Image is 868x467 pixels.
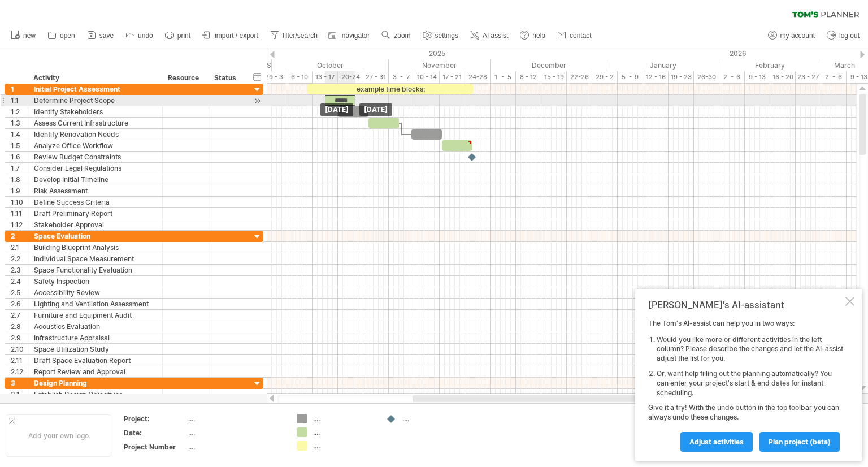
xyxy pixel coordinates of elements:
div: example time blocks: [307,84,473,94]
div: Project Number [124,442,186,452]
div: Establish Design Objectives [34,389,157,400]
div: 5 - 9 [618,71,643,83]
a: my account [765,28,818,43]
span: navigator [342,32,370,40]
a: navigator [327,28,373,43]
div: 15 - 19 [541,71,567,83]
div: 1.4 [11,129,28,140]
div: 1.12 [11,219,28,230]
span: help [532,32,545,40]
div: 2.3 [11,265,28,275]
a: save [84,28,117,43]
span: log out [839,32,860,40]
div: 2 - 6 [821,71,847,83]
span: open [60,32,75,40]
span: new [23,32,36,40]
div: 2.9 [11,332,28,343]
span: save [99,32,114,40]
div: Develop Initial Timeline [34,174,157,185]
div: December 2025 [491,59,607,71]
div: 3 [11,378,28,388]
div: Activity [33,72,156,84]
div: 2.1 [11,242,28,253]
div: Safety Inspection [34,276,157,287]
div: 3.1 [11,389,28,400]
li: Would you like more or different activities in the left column? Please describe the changes and l... [657,335,843,364]
div: 6 - 10 [287,71,313,83]
div: [DATE] [359,103,392,116]
span: my account [780,32,815,40]
div: 1 - 5 [491,71,516,83]
a: print [162,28,194,43]
a: new [8,28,39,43]
div: Space Utilization Study [34,344,157,354]
div: Accessibility Review [34,287,157,298]
div: 2.6 [11,299,28,309]
div: 2.4 [11,276,28,287]
div: 2 - 6 [719,71,745,83]
div: 2.12 [11,366,28,377]
div: Space Functionality Evaluation [34,265,157,275]
div: 19 - 23 [669,71,694,83]
div: .... [313,441,375,451]
div: Draft Space Evaluation Report [34,355,157,366]
div: 8 - 12 [516,71,541,83]
div: 27 - 31 [363,71,389,83]
span: Adjust activities [689,438,744,446]
div: Stakeholder Approval [34,219,157,230]
div: 12 - 16 [643,71,669,83]
div: Space Evaluation [34,231,157,241]
div: Status [214,72,239,84]
div: 29 - 2 [592,71,618,83]
div: 13 - 17 [313,71,338,83]
a: import / export [199,28,262,43]
div: November 2025 [389,59,491,71]
div: 16 - 20 [770,71,796,83]
div: 2.8 [11,321,28,332]
div: Define Success Criteria [34,197,157,207]
div: 23 - 27 [796,71,821,83]
div: 10 - 14 [414,71,440,83]
a: open [45,28,79,43]
div: Identify Renovation Needs [34,129,157,140]
div: Draft Preliminary Report [34,208,157,219]
div: .... [313,427,375,437]
div: 1.1 [11,95,28,106]
span: filter/search [283,32,318,40]
div: Consider Legal Regulations [34,163,157,174]
div: 1.8 [11,174,28,185]
div: Building Blueprint Analysis [34,242,157,253]
div: Resource [168,72,202,84]
a: help [517,28,549,43]
div: 1.7 [11,163,28,174]
div: 1.5 [11,140,28,151]
a: filter/search [267,28,321,43]
div: 26-30 [694,71,719,83]
div: Date: [124,428,186,438]
div: 17 - 21 [440,71,465,83]
span: AI assist [483,32,508,40]
div: Infrastructure Appraisal [34,332,157,343]
span: zoom [394,32,410,40]
div: Design Planning [34,378,157,388]
div: Determine Project Scope [34,95,157,106]
div: 2 [11,231,28,241]
a: log out [824,28,863,43]
div: [DATE] [320,103,353,116]
div: The Tom's AI-assist can help you in two ways: Give it a try! With the undo button in the top tool... [648,319,843,451]
div: 22-26 [567,71,592,83]
a: zoom [379,28,414,43]
div: .... [188,442,283,452]
div: 1.9 [11,185,28,196]
div: 1 [11,84,28,94]
span: contact [570,32,592,40]
div: .... [188,414,283,423]
a: contact [554,28,595,43]
div: Furniture and Equipment Audit [34,310,157,321]
div: 1.3 [11,118,28,128]
div: 2.7 [11,310,28,321]
div: 1.10 [11,197,28,207]
div: Report Review and Approval [34,366,157,377]
div: .... [402,414,464,423]
div: 2.5 [11,287,28,298]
